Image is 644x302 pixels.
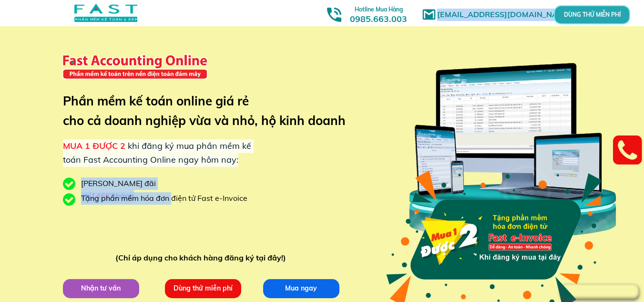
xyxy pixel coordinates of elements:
[581,12,603,17] p: DÙNG THỬ MIỄN PHÍ
[63,140,251,165] span: khi đăng ký mua phần mềm kế toán Fast Accounting Online ngay hôm nay:
[63,91,360,131] h3: Phần mềm kế toán online giá rẻ cho cả doanh nghiệp vừa và nhỏ, hộ kinh doanh
[81,192,255,205] div: Tặng phần mềm hóa đơn điện tử Fast e-Invoice
[63,140,125,151] span: MUA 1 ĐƯỢC 2
[115,252,290,264] div: (Chỉ áp dụng cho khách hàng đăng ký tại đây!)
[437,9,578,21] h1: [EMAIL_ADDRESS][DOMAIN_NAME]
[91,191,111,200] span: 146K
[164,279,241,298] p: Dùng thử miễn phí
[62,279,139,298] p: Nhận tư vấn
[355,6,403,13] span: Hotline Mua Hàng
[81,177,205,202] div: [PERSON_NAME] đãi chỉ /tháng
[263,279,339,298] p: Mua ngay
[339,3,418,24] h3: 0985.663.003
